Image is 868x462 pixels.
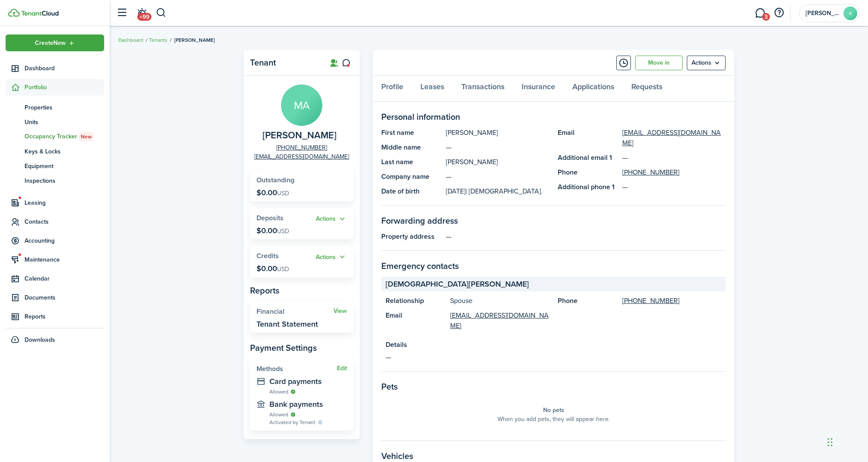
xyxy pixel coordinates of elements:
[828,429,833,455] div: Drag
[25,335,55,344] span: Downloads
[373,76,412,102] a: Profile
[446,128,549,138] panel-main-description: [PERSON_NAME]
[843,6,857,20] avatar-text: K
[25,147,104,156] span: Keys & Locks
[453,76,513,102] a: Transactions
[250,284,353,297] panel-main-subtitle: Reports
[806,10,840,16] span: Kelsey
[269,377,347,386] widget-stats-description: Card payments
[25,274,104,283] span: Calendar
[21,11,59,16] img: TenantCloud
[635,56,683,70] a: Move in
[381,110,726,123] panel-main-section-title: Personal information
[277,227,289,236] span: USD
[149,36,167,44] a: Tenants
[137,13,151,21] span: +99
[381,214,726,227] panel-main-section-title: Forwarding address
[386,310,446,331] panel-main-title: Email
[8,9,20,17] img: TenantCloud
[558,182,618,192] panel-main-title: Additional phone 1
[25,103,104,112] span: Properties
[381,259,726,272] panel-main-section-title: Emergency contacts
[25,217,104,226] span: Contacts
[6,115,104,129] a: Units
[114,5,130,21] button: Open sidebar
[256,188,289,197] p: $0.00
[6,60,104,77] a: Dashboard
[256,365,337,373] widget-stats-title: Methods
[497,415,610,424] panel-main-placeholder-description: When you add pets, they will appear here.
[118,36,143,44] a: Dashboard
[277,189,289,198] span: USD
[622,167,680,178] a: [PHONE_NUMBER]
[174,36,215,44] span: [PERSON_NAME]
[381,172,442,182] panel-main-title: Company name
[25,176,104,185] span: Inspections
[386,340,721,350] panel-main-title: Details
[622,296,680,306] a: [PHONE_NUMBER]
[513,76,564,102] a: Insurance
[381,231,442,242] panel-main-title: Property address
[256,175,294,185] span: Outstanding
[687,56,726,70] button: Open menu
[250,58,319,68] panel-main-title: Tenant
[263,130,337,141] span: Milton Adams
[25,255,104,264] span: Maintenance
[762,13,770,21] span: 3
[35,40,66,46] span: Create New
[386,352,721,362] panel-main-description: —
[6,173,104,188] a: Inspections
[277,265,289,274] span: USD
[81,133,92,140] span: New
[316,252,347,262] button: Actions
[446,157,549,167] panel-main-description: [PERSON_NAME]
[543,406,564,415] panel-main-placeholder-title: No pets
[133,2,150,24] a: Notifications
[381,142,442,153] panel-main-title: Middle name
[25,162,104,171] span: Equipment
[316,252,347,262] button: Open menu
[25,83,104,92] span: Portfolio
[25,118,104,127] span: Units
[316,214,347,224] button: Actions
[256,264,289,273] p: $0.00
[381,157,442,167] panel-main-title: Last name
[334,308,347,315] a: View
[25,236,104,245] span: Accounting
[25,64,104,73] span: Dashboard
[25,198,104,207] span: Leasing
[156,6,167,20] button: Search
[6,34,104,51] button: Open menu
[687,56,726,70] menu-btn: Actions
[752,2,768,24] a: Messaging
[558,167,618,178] panel-main-title: Phone
[446,172,549,182] panel-main-description: —
[281,84,322,126] avatar-text: MA
[316,214,347,224] button: Open menu
[622,128,726,148] a: [EMAIL_ADDRESS][DOMAIN_NAME]
[6,144,104,159] a: Keys & Locks
[450,296,549,306] panel-main-description: Spouse
[269,400,347,409] widget-stats-description: Bank payments
[825,421,868,462] div: Chat Widget
[558,296,618,306] panel-main-title: Phone
[256,320,318,328] widget-stats-description: Tenant Statement
[386,278,529,290] span: [DEMOGRAPHIC_DATA][PERSON_NAME]
[25,312,104,321] span: Reports
[269,418,315,426] span: Activated by Tenant
[256,251,279,261] span: Credits
[466,186,543,196] span: | [DEMOGRAPHIC_DATA].
[276,143,327,152] a: [PHONE_NUMBER]
[446,231,726,242] panel-main-description: —
[6,308,104,325] a: Reports
[446,142,549,153] panel-main-description: —
[558,128,618,148] panel-main-title: Email
[558,153,618,163] panel-main-title: Additional email 1
[25,132,104,141] span: Occupancy Tracker
[772,6,786,20] button: Open resource center
[6,159,104,173] a: Equipment
[381,128,442,138] panel-main-title: First name
[386,296,446,306] panel-main-title: Relationship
